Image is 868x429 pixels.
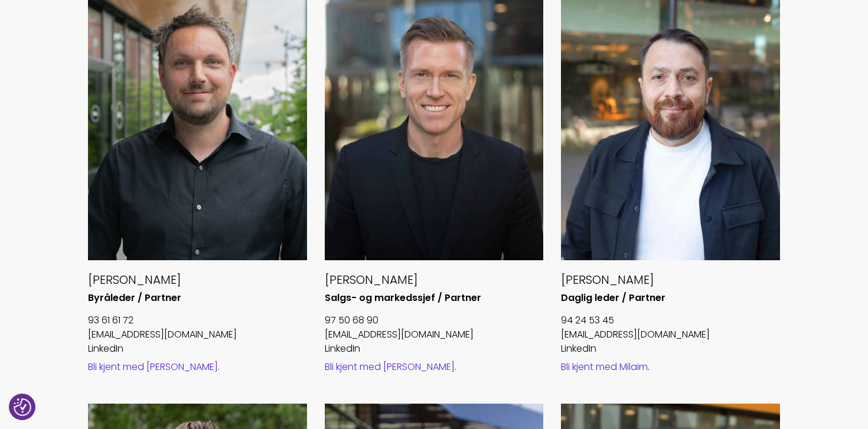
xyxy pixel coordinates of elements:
a: Bli kjent med [PERSON_NAME] [88,360,218,374]
a: [EMAIL_ADDRESS][DOMAIN_NAME] [88,328,237,341]
img: Revisit consent button [14,398,31,416]
h6: Salgs- og markedssjef / Partner [325,292,544,304]
div: . [88,361,307,374]
div: . [561,361,780,374]
a: Bli kjent med [PERSON_NAME] [325,360,455,374]
h5: [PERSON_NAME] [325,272,544,287]
h6: Byråleder / Partner [88,292,307,304]
a: LinkedIn [325,342,360,355]
h5: [PERSON_NAME] [561,272,780,287]
a: LinkedIn [561,342,596,355]
a: Bli kjent med Milaim [561,360,648,374]
a: LinkedIn [88,342,123,355]
button: Samtykkepreferanser [14,398,31,416]
div: . [325,361,544,374]
h6: Daglig leder / Partner [561,292,780,304]
h5: [PERSON_NAME] [88,272,307,287]
a: [EMAIL_ADDRESS][DOMAIN_NAME] [561,328,710,341]
a: [EMAIL_ADDRESS][DOMAIN_NAME] [325,328,474,341]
